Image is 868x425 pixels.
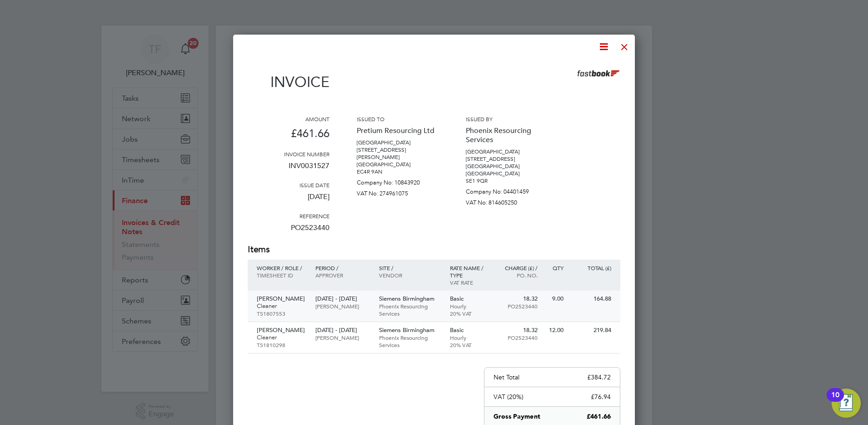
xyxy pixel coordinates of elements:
[466,177,548,184] p: SE1 9QR
[257,295,306,302] p: [PERSON_NAME]
[379,327,441,334] p: Siemens Birmingham
[257,327,306,334] p: [PERSON_NAME]
[587,412,611,421] p: £461.66
[450,334,489,341] p: Hourly
[450,327,489,334] p: Basic
[248,181,329,189] h3: Issue date
[315,334,369,341] p: [PERSON_NAME]
[498,295,538,302] p: 18.32
[315,271,369,279] p: Approver
[257,334,306,341] p: Cleaner
[573,327,611,334] p: 219.84
[466,163,548,170] p: [GEOGRAPHIC_DATA]
[379,334,441,348] p: Phoenix Resourcing Services
[466,115,548,123] h3: Issued by
[547,264,564,271] p: QTY
[466,184,548,195] p: Company No: 04401459
[498,327,538,334] p: 18.32
[248,115,329,123] h3: Amount
[248,150,329,158] h3: Invoice number
[248,158,329,181] p: INV0031527
[450,279,489,286] p: VAT rate
[831,395,839,407] div: 10
[466,148,548,163] p: [GEOGRAPHIC_DATA] [STREET_ADDRESS]
[315,295,369,302] p: [DATE] - [DATE]
[357,186,439,197] p: VAT No: 274961075
[257,271,306,279] p: Timesheet ID
[494,412,540,421] p: Gross Payment
[450,310,489,317] p: 20% VAT
[379,271,441,279] p: Vendor
[248,212,329,220] h3: Reference
[832,389,861,418] button: Open Resource Center, 10 new notifications
[257,302,306,310] p: Cleaner
[248,189,329,212] p: [DATE]
[357,146,439,161] p: [STREET_ADDRESS][PERSON_NAME]
[587,373,611,381] p: £384.72
[498,271,538,279] p: Po. No.
[466,123,548,148] p: Phoenix Resourcing Services
[498,334,538,341] p: PO2523440
[577,60,620,87] img: prs-logo-remittance.png
[257,264,306,271] p: Worker / Role /
[257,310,306,317] p: TS1807553
[494,393,524,401] p: VAT (20%)
[498,302,538,310] p: PO2523440
[591,393,611,401] p: £76.94
[248,73,329,91] h1: Invoice
[248,220,329,243] p: PO2523440
[315,327,369,334] p: [DATE] - [DATE]
[315,264,369,271] p: Period /
[466,195,548,206] p: VAT No: 814605250
[547,295,564,302] p: 9.00
[379,264,441,271] p: Site /
[248,123,329,150] p: £461.66
[379,295,441,302] p: Siemens Birmingham
[573,295,611,302] p: 164.88
[315,302,369,310] p: [PERSON_NAME]
[450,264,489,279] p: Rate name / type
[450,341,489,348] p: 20% VAT
[357,175,439,186] p: Company No: 10843920
[450,302,489,310] p: Hourly
[357,168,439,175] p: EC4R 9AN
[573,264,611,271] p: Total (£)
[379,302,441,317] p: Phoenix Resourcing Services
[357,115,439,123] h3: Issued to
[450,295,489,302] p: Basic
[498,264,538,271] p: Charge (£) /
[248,243,620,256] h2: Items
[494,373,519,381] p: Net Total
[257,341,306,348] p: TS1810298
[357,139,439,146] p: [GEOGRAPHIC_DATA]
[547,327,564,334] p: 12.00
[357,161,439,168] p: [GEOGRAPHIC_DATA]
[357,123,439,139] p: Pretium Resourcing Ltd
[466,170,548,177] p: [GEOGRAPHIC_DATA]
